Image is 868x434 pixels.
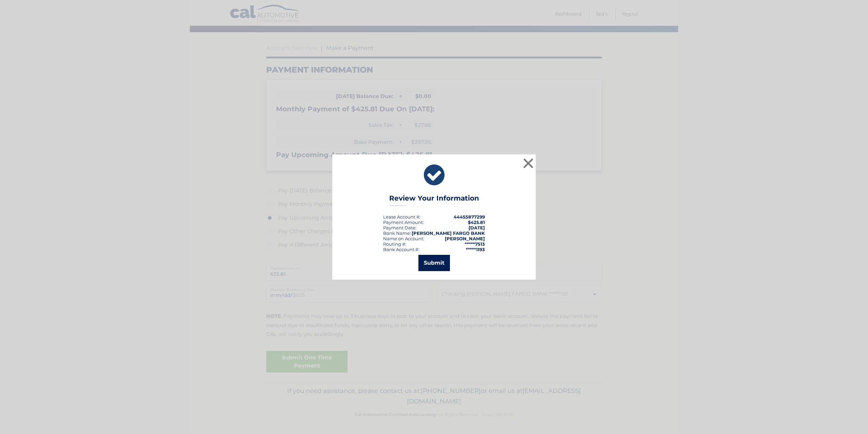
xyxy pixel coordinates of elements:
strong: [PERSON_NAME] FARGO BANK [412,230,485,236]
h3: Review Your Information [389,194,479,206]
strong: [PERSON_NAME] [445,236,485,241]
span: [DATE] [469,225,485,230]
button: Submit [418,255,450,271]
div: Name on Account: [383,236,424,241]
div: Bank Name: [383,230,411,236]
div: : [383,225,416,230]
strong: 44455877299 [454,214,485,220]
span: Payment Date [383,225,415,230]
button: × [521,156,535,170]
div: Payment Amount: [383,220,424,225]
div: Lease Account #: [383,214,420,220]
div: Bank Account #: [383,247,419,252]
div: Routing #: [383,241,406,247]
span: $425.81 [468,220,485,225]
